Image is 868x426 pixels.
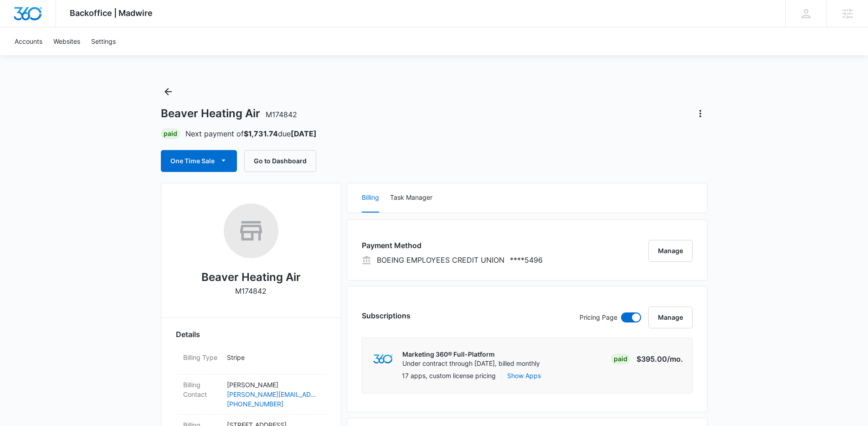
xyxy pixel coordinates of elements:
a: Settings [86,27,121,55]
h1: Beaver Heating Air [161,107,297,120]
span: M174842 [266,110,297,119]
dt: Billing Contact [183,380,220,399]
p: [PERSON_NAME] [227,380,319,390]
h3: Subscriptions [362,310,411,321]
a: [PHONE_NUMBER] [227,399,319,409]
a: Websites [48,27,86,55]
dt: Billing Type [183,353,220,362]
button: Show Apps [507,371,541,380]
div: Paid [611,353,630,364]
p: Stripe [227,353,319,362]
button: Manage [648,307,693,328]
span: /mo. [667,354,683,364]
button: Task Manager [390,183,432,213]
strong: [DATE] [291,129,317,138]
p: BOEING EMPLOYEES CREDIT UNION [377,255,504,265]
p: Next payment of due [185,128,317,139]
p: Pricing Page [580,312,617,322]
a: [PERSON_NAME][EMAIL_ADDRESS][DOMAIN_NAME] [227,390,319,399]
div: Billing TypeStripe [176,347,326,374]
button: One Time Sale [161,150,237,172]
img: marketing360Logo [373,354,393,364]
p: Under contract through [DATE], billed monthly [402,359,540,368]
p: M174842 [235,286,267,296]
span: Backoffice | Madwire [70,8,153,18]
strong: $1,731.74 [244,129,278,138]
div: Paid [161,128,180,139]
button: Actions [693,106,708,121]
h3: Payment Method [362,240,543,251]
p: Marketing 360® Full-Platform [402,350,540,359]
a: Accounts [9,27,48,55]
button: Go to Dashboard [244,150,316,172]
button: Manage [648,240,693,262]
span: Details [176,329,200,340]
button: Billing [362,183,379,213]
p: 17 apps, custom license pricing [402,371,496,380]
p: $395.00 [637,353,683,364]
h2: Beaver Heating Air [201,269,301,286]
div: Billing Contact[PERSON_NAME][PERSON_NAME][EMAIL_ADDRESS][DOMAIN_NAME][PHONE_NUMBER] [176,374,326,415]
button: Back [161,84,175,99]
